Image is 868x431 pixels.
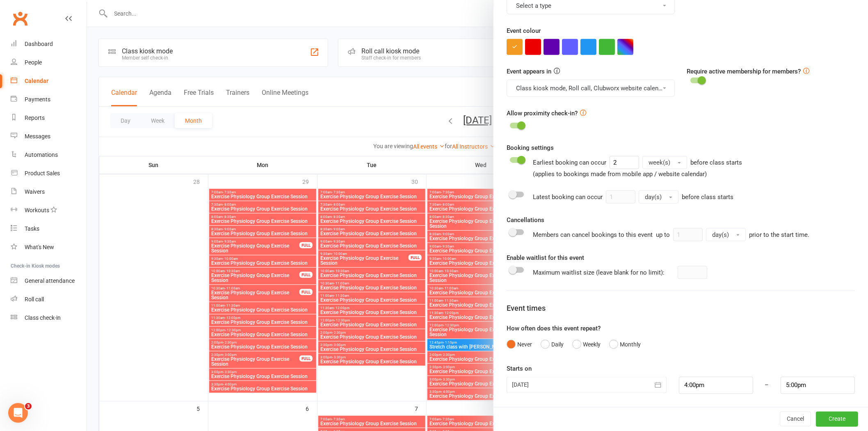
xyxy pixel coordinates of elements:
span: prior to the start time. [749,231,809,238]
a: General attendance kiosk mode [11,272,87,290]
a: Tasks [11,220,87,238]
a: Product Sales [11,164,87,183]
div: – [753,377,781,394]
div: People [25,59,42,66]
label: Enable waitlist for this event [507,253,584,263]
span: before class starts [682,193,733,201]
div: Payments [25,96,50,103]
label: Require active membership for members? [687,68,801,75]
div: Latest booking can occur [533,190,733,204]
iframe: Intercom live chat [8,403,28,423]
a: Clubworx [10,8,30,29]
a: Automations [11,146,87,164]
button: week(s) [642,156,687,169]
div: Reports [25,115,45,121]
label: Booking settings [507,143,554,153]
button: Class kiosk mode, Roll call, Clubworx website calendar and Mobile app [507,80,674,97]
label: Event appears in [507,66,551,76]
div: up to [656,228,746,241]
button: Weekly [572,337,601,352]
div: Automations [25,151,58,158]
label: Event colour [507,26,541,36]
a: Roll call [11,290,87,309]
div: Class check-in [25,314,61,321]
label: Starts on [507,364,532,374]
div: Maximum waitlist size (leave blank for no limit): [533,268,665,277]
button: Cancel [780,412,811,426]
a: People [11,53,87,72]
a: Reports [11,109,87,127]
span: 3 [25,403,32,410]
span: week(s) [649,159,670,166]
div: Dashboard [25,41,53,47]
label: Cancellations [507,215,544,225]
div: Event times [507,303,855,314]
div: Waivers [25,188,45,195]
button: day(s) [639,190,678,204]
a: Class kiosk mode [11,309,87,327]
div: General attendance [25,277,75,284]
button: Monthly [609,337,641,352]
button: day(s) [706,228,746,241]
span: day(s) [645,193,662,201]
a: Calendar [11,72,87,90]
label: Allow proximity check-in? [507,108,578,118]
a: Messages [11,127,87,146]
span: day(s) [712,231,729,238]
div: Calendar [25,78,48,84]
div: Workouts [25,207,49,213]
div: Members can cancel bookings to this event [533,228,809,241]
button: Daily [541,337,564,352]
div: What's New [25,244,54,250]
div: Messages [25,133,50,140]
a: Dashboard [11,35,87,53]
div: Product Sales [25,170,60,177]
button: Never [507,337,532,352]
div: Roll call [25,296,44,303]
div: Earliest booking can occur [533,156,742,179]
label: How often does this event repeat? [507,323,601,333]
a: What's New [11,238,87,257]
button: Create [816,412,858,426]
a: Payments [11,90,87,109]
a: Waivers [11,183,87,201]
div: Tasks [25,225,39,232]
a: Workouts [11,201,87,220]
